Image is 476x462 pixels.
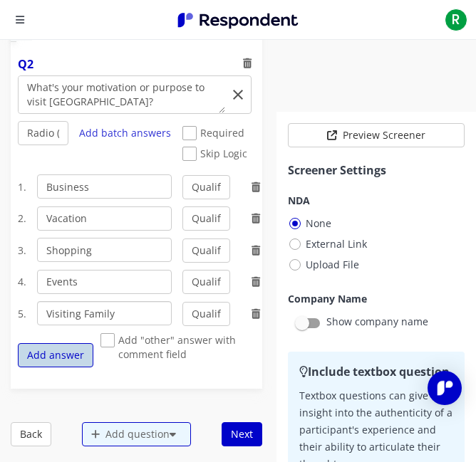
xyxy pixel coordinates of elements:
input: Answer [37,301,172,325]
input: Answer [37,174,172,199]
div: Open Intercom Messenger [428,371,462,405]
button: Back [11,422,51,446]
span: 2. [18,211,26,226]
span: Skip Logic [182,147,247,164]
span: Upload File [288,256,359,273]
button: Add answer [18,343,93,367]
span: R [445,9,467,31]
button: R [442,7,470,33]
h1: Company Name [288,291,465,306]
span: Add "other" answer with comment field [100,333,262,350]
input: Answer [37,238,172,262]
textarea: Which of the following categories best describes your firm's total assets under management (AUM)? [19,76,225,113]
span: Required [182,126,244,143]
span: 4. [18,275,26,289]
button: Next [222,422,262,446]
button: Preview Screener [288,123,465,147]
span: None [288,215,331,232]
h1: Screener Settings [288,162,465,179]
div: Q2 [18,56,33,73]
span: External Link [288,236,367,253]
button: Clear Input [229,84,247,105]
img: Respondent [172,9,304,32]
h2: Include textbox question [299,363,453,380]
span: 3. [18,243,26,258]
h1: NDA [288,193,465,208]
span: 5. [18,307,26,321]
button: Open navigation [6,6,34,34]
input: Answer [37,206,172,231]
a: Add batch answers [79,126,172,140]
span: Add batch answers [79,126,171,140]
span: 1. [18,180,26,194]
p: Show company name [326,313,428,330]
div: Add question [82,422,191,446]
input: Answer [37,270,172,294]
